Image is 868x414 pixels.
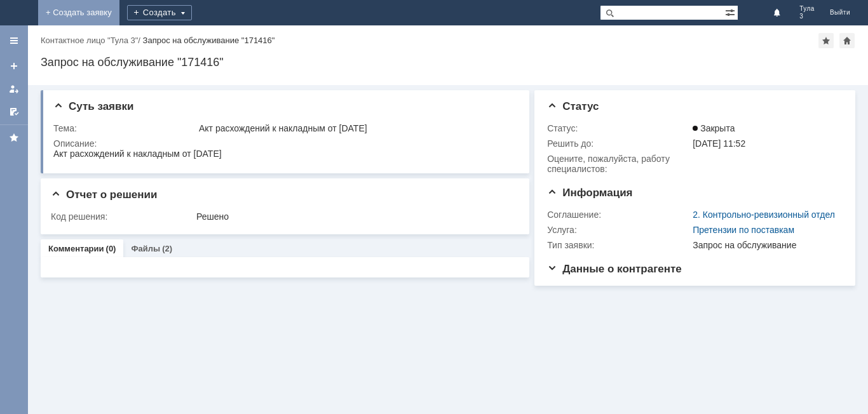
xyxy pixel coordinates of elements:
[799,5,815,13] span: Тула
[799,13,815,20] span: 3
[547,138,690,149] div: Решить до:
[48,244,104,253] a: Комментарии
[693,225,794,235] a: Претензии по поставкам
[143,36,275,45] div: Запрос на обслуживание "171416"
[693,210,835,220] a: 2. Контрольно-ревизионный отдел
[4,79,24,99] a: Мои заявки
[818,33,834,48] div: Добавить в избранное
[4,56,24,76] a: Создать заявку
[131,244,160,253] a: Файлы
[41,36,143,45] div: /
[53,138,515,149] div: Описание:
[547,154,690,174] div: Oцените, пожалуйста, работу специалистов:
[547,123,690,133] div: Статус:
[547,240,690,250] div: Тип заявки:
[53,123,196,133] div: Тема:
[51,189,157,201] span: Отчет о решении
[4,102,24,122] a: Мои согласования
[41,36,138,45] a: Контактное лицо "Тула 3"
[51,211,194,222] div: Код решения:
[547,225,690,235] div: Услуга:
[693,123,735,133] span: Закрыта
[53,100,133,112] span: Суть заявки
[106,244,116,253] div: (0)
[199,123,512,133] div: Акт расхождений к накладным от [DATE]
[127,5,192,20] div: Создать
[41,56,855,69] div: Запрос на обслуживание "171416"
[547,187,632,199] span: Информация
[693,240,837,250] div: Запрос на обслуживание
[162,244,172,253] div: (2)
[547,210,690,220] div: Соглашение:
[547,263,682,275] span: Данные о контрагенте
[196,211,512,222] div: Решено
[547,100,599,112] span: Статус
[725,6,738,18] span: Расширенный поиск
[693,138,745,149] span: [DATE] 11:52
[839,33,855,48] div: Сделать домашней страницей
